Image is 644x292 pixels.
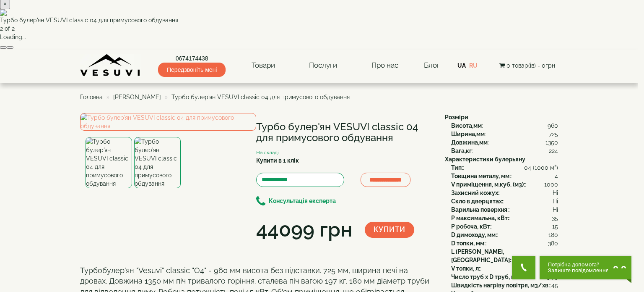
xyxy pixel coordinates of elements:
[365,222,414,238] button: Купити
[256,121,432,144] h1: Турбо булер'ян VESUVI classic 04 для примусового обдування
[451,273,558,281] div: :
[552,214,558,222] span: 35
[548,121,558,130] span: 960
[7,46,13,49] button: Next (Right arrow key)
[256,216,352,244] div: 44099 грн
[544,180,558,189] span: 1000
[451,122,482,129] b: Висота,мм
[553,197,558,205] span: Ні
[451,265,480,272] b: V топки, л:
[80,54,141,77] img: content
[553,189,558,197] span: Ні
[451,172,558,180] div: :
[548,231,558,239] span: 180
[256,150,279,155] small: На складі
[451,180,558,189] div: :
[451,198,503,205] b: Скло в дверцятах:
[171,94,350,100] span: Турбо булер'ян VESUVI classic 04 для примусового обдування
[548,268,609,274] span: Залиште повідомлення
[445,156,525,163] b: Характеристики булерьяну
[555,172,558,180] span: 4
[451,173,511,179] b: Товщина металу, мм:
[451,139,488,146] b: Довжина,мм
[80,94,103,100] a: Головна
[134,137,181,188] img: Турбо булер'ян VESUVI classic 04 для примусового обдування
[424,61,440,69] a: Блог
[551,281,558,289] span: 45
[445,114,468,121] b: Розміри
[524,163,558,172] span: 04 (1000 м³)
[363,56,407,75] a: Про нас
[451,239,558,247] div: :
[451,121,558,130] div: :
[451,231,558,239] div: :
[451,138,558,147] div: :
[451,197,558,205] div: :
[451,274,521,280] b: Число труб x D труб, мм:
[451,248,511,263] b: L [PERSON_NAME], [GEOGRAPHIC_DATA]:
[158,54,226,63] a: 0674174438
[451,222,558,231] div: :
[243,56,283,75] a: Товари
[506,62,555,69] span: 0 товар(ів) - 0грн
[469,62,478,69] a: RU
[451,282,550,289] b: Швидкість нагріву повітря, м3/хв:
[86,137,132,188] img: Турбо булер'ян VESUVI classic 04 для примусового обдування
[540,256,631,279] button: Chat button
[113,94,161,100] a: [PERSON_NAME]
[451,281,558,289] div: :
[451,264,558,273] div: :
[451,147,558,155] div: :
[451,205,558,214] div: :
[451,130,558,138] div: :
[549,130,558,138] span: 725
[552,222,558,231] span: 15
[451,240,486,247] b: D топки, мм:
[256,156,299,165] label: Купити в 1 клік
[549,147,558,155] span: 224
[451,206,509,213] b: Варильна поверхня:
[451,163,558,172] div: :
[451,189,499,196] b: Захисний кожух:
[451,223,491,230] b: P робоча, кВт:
[553,205,558,214] span: Ні
[451,247,558,264] div: :
[451,147,472,154] b: Вага,кг
[269,198,336,205] b: Консультація експерта
[451,189,558,197] div: :
[451,215,509,221] b: P максимальна, кВт:
[512,256,535,279] button: Get Call button
[497,61,558,70] button: 0 товар(ів) - 0грн
[548,239,558,247] span: 380
[548,262,609,268] span: Потрібна допомога?
[80,113,256,131] img: Турбо булер'ян VESUVI classic 04 для примусового обдування
[451,231,497,238] b: D димоходу, мм:
[451,164,463,171] b: Тип:
[451,214,558,222] div: :
[451,131,485,137] b: Ширина,мм
[457,62,466,69] a: UA
[451,181,525,188] b: V приміщення, м.куб. (м3):
[301,56,345,75] a: Послуги
[545,138,558,147] span: 1350
[158,63,226,77] span: Передзвоніть мені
